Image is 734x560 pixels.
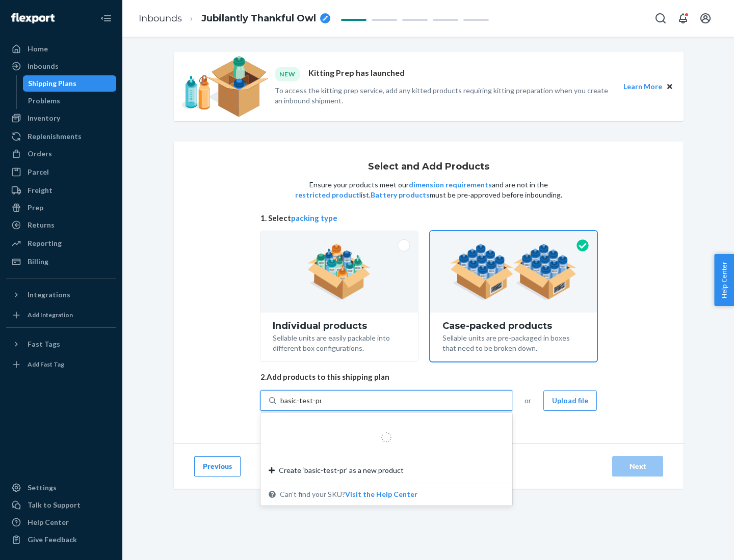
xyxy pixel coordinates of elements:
[273,321,406,331] div: Individual products
[6,336,116,352] button: Fast Tags
[543,390,597,411] button: Upload file
[28,44,48,54] div: Home
[714,254,734,306] button: Help Center
[23,75,117,92] a: Shipping Plans
[291,213,337,223] button: packing type
[308,67,405,81] p: Kitting Prep has launched
[28,185,53,195] div: Freight
[295,190,359,200] button: restricted product
[260,213,597,223] span: 1. Select
[260,372,597,382] span: 2. Add products to this shipping plan
[28,61,59,71] div: Inbounds
[6,200,116,216] a: Prep
[664,81,675,92] button: Close
[28,517,69,527] div: Help Center
[450,244,577,300] img: case-pack.59cecea509d18c883b923b81aeac6d0b.png
[6,514,116,530] a: Help Center
[28,220,55,230] div: Returns
[6,356,116,373] a: Add Fast Tag
[275,67,300,81] div: NEW
[6,41,116,57] a: Home
[621,461,654,471] div: Next
[6,182,116,199] a: Freight
[650,8,671,29] button: Open Search Box
[28,535,77,545] div: Give Feedback
[28,96,60,106] div: Problems
[6,110,116,126] a: Inventory
[6,497,116,513] a: Talk to Support
[28,113,60,123] div: Inventory
[280,489,417,499] span: Can't find your SKU?
[28,360,64,369] div: Add Fast Tag
[28,167,49,177] div: Parcel
[280,396,321,406] input: Create ‘basic-test-pr’ as a new productCan't find your SKU?Visit the Help Center
[201,12,316,25] span: Jubilantly Thankful Owl
[139,13,182,24] a: Inbounds
[130,4,338,34] ol: breadcrumbs
[442,331,585,353] div: Sellable units are pre-packaged in boxes that need to be broken down.
[294,180,563,200] p: Ensure your products meet our and are not in the list. must be pre-approved before inbounding.
[6,254,116,270] a: Billing
[28,203,43,213] div: Prep
[28,311,73,319] div: Add Integration
[194,456,241,477] button: Previous
[6,531,116,548] button: Give Feedback
[6,128,116,145] a: Replenishments
[28,483,57,493] div: Settings
[6,164,116,180] a: Parcel
[28,131,82,142] div: Replenishments
[6,307,116,323] a: Add Integration
[96,8,116,29] button: Close Navigation
[6,146,116,162] a: Orders
[345,489,417,499] button: Create ‘basic-test-pr’ as a new productCan't find your SKU?
[28,238,62,248] div: Reporting
[28,339,60,349] div: Fast Tags
[6,480,116,496] a: Settings
[275,86,614,106] p: To access the kitting prep service, add any kitted products requiring kitting preparation when yo...
[442,321,585,331] div: Case-packed products
[11,13,55,23] img: Flexport logo
[6,235,116,251] a: Reporting
[28,78,76,89] div: Shipping Plans
[273,331,406,353] div: Sellable units are easily packable into different box configurations.
[368,162,489,172] h1: Select and Add Products
[6,58,116,74] a: Inbounds
[28,149,52,159] div: Orders
[409,180,492,190] button: dimension requirements
[525,396,531,406] span: or
[371,190,430,200] button: Battery products
[307,244,371,300] img: individual-pack.facf35554cb0f1810c75b2bd6df2d64e.png
[623,81,662,92] button: Learn More
[612,456,663,477] button: Next
[28,257,48,267] div: Billing
[673,8,693,29] button: Open notifications
[279,465,404,475] span: Create ‘basic-test-pr’ as a new product
[23,93,117,109] a: Problems
[28,500,81,510] div: Talk to Support
[695,8,716,29] button: Open account menu
[6,217,116,233] a: Returns
[6,287,116,303] button: Integrations
[28,290,70,300] div: Integrations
